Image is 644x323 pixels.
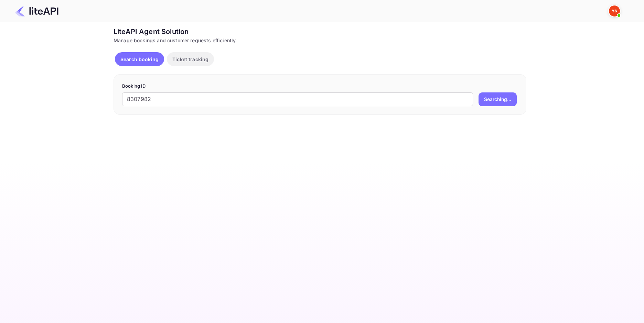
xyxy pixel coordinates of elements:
img: LiteAPI Logo [15,5,58,16]
p: Search booking [120,56,159,63]
p: Booking ID [122,83,518,90]
img: Yandex Support [609,5,620,16]
div: LiteAPI Agent Solution [114,26,526,37]
input: Enter Booking ID (e.g., 63782194) [122,92,473,106]
p: Ticket tracking [172,56,208,63]
div: Manage bookings and customer requests efficiently. [114,37,526,44]
button: Searching... [479,92,517,106]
